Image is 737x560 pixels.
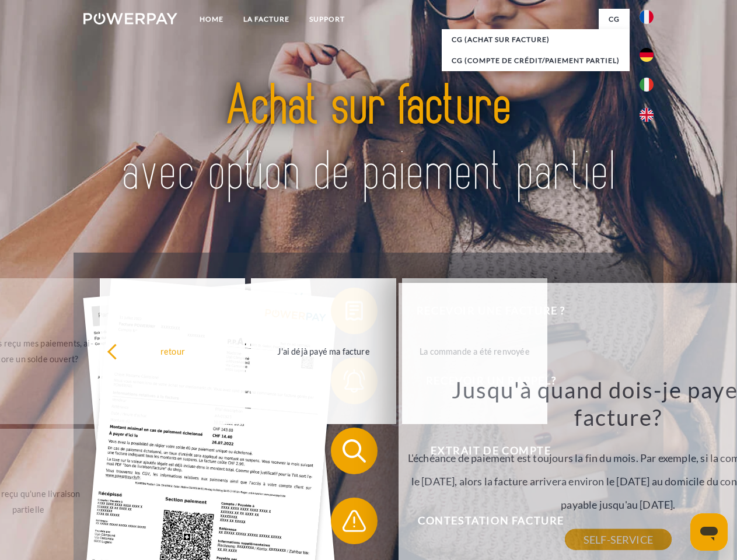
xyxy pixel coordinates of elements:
img: de [640,48,654,62]
img: title-powerpay_fr.svg [111,56,626,223]
img: qb_warning.svg [340,506,369,535]
button: Contestation Facture [331,498,634,544]
a: SELF-SERVICE [565,529,672,550]
a: CG (achat sur facture) [442,29,630,50]
button: Extrait de compte [331,428,634,474]
img: logo-powerpay-white.svg [83,13,177,24]
img: en [640,108,654,122]
img: fr [640,10,654,24]
a: CG [599,9,630,30]
img: qb_search.svg [340,436,369,466]
div: J'ai déjà payé ma facture [258,343,389,359]
iframe: Bouton de lancement de la fenêtre de messagerie [690,513,728,551]
img: it [640,78,654,92]
a: Support [299,9,355,30]
div: retour [107,343,238,359]
a: Home [190,9,233,30]
a: LA FACTURE [233,9,299,30]
a: CG (Compte de crédit/paiement partiel) [442,50,630,71]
